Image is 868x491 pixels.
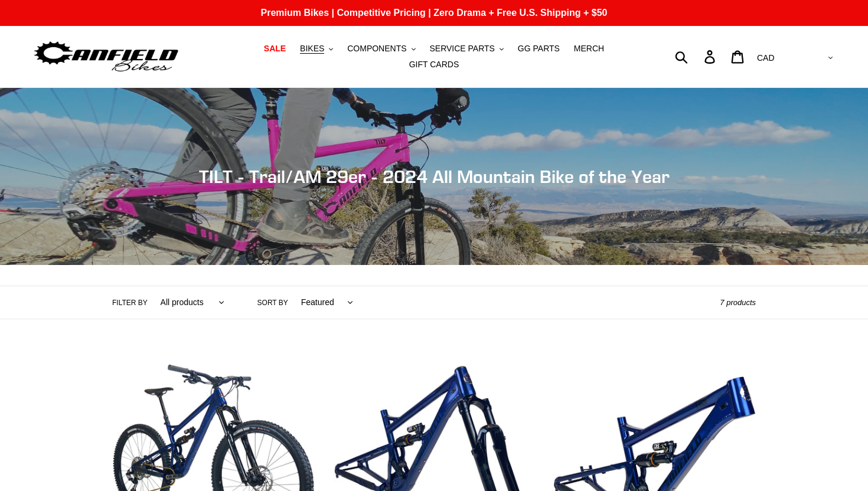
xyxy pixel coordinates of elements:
[403,57,465,73] a: GIFT CARDS
[574,44,604,54] span: MERCH
[300,44,324,54] span: BIKES
[112,297,148,308] label: Filter by
[257,297,288,308] label: Sort by
[720,298,756,307] span: 7 products
[347,44,406,54] span: COMPONENTS
[681,44,712,70] input: Search
[568,41,610,57] a: MERCH
[512,41,566,57] a: GG PARTS
[518,44,560,54] span: GG PARTS
[423,41,509,57] button: SERVICE PARTS
[294,41,339,57] button: BIKES
[258,41,292,57] a: SALE
[264,44,286,54] span: SALE
[341,41,421,57] button: COMPONENTS
[32,38,180,76] img: Canfield Bikes
[199,166,670,187] span: TILT - Trail/AM 29er - 2024 All Mountain Bike of the Year
[429,44,494,54] span: SERVICE PARTS
[409,60,459,70] span: GIFT CARDS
